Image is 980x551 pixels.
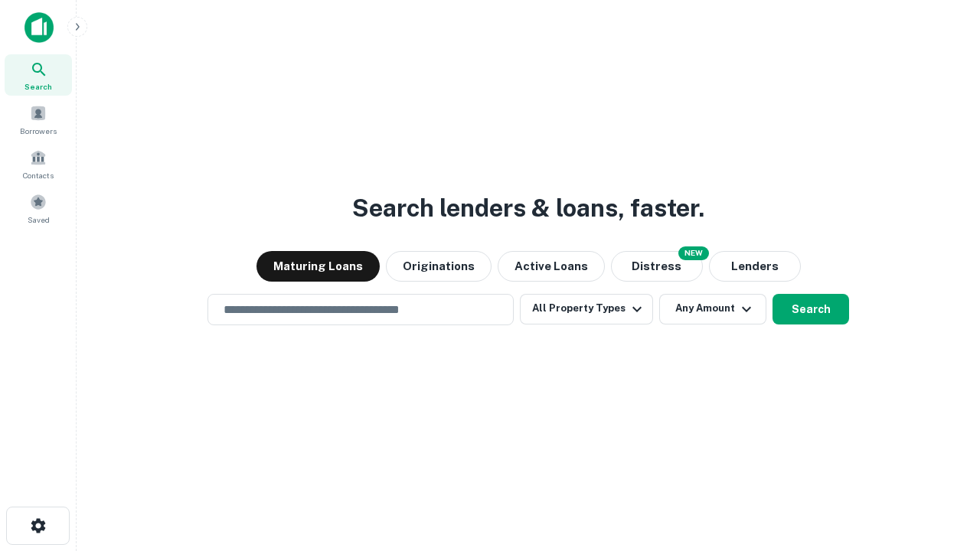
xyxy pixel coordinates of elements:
button: Any Amount [659,294,766,324]
div: NEW [678,246,709,260]
button: Search [773,294,849,324]
span: Contacts [23,169,54,181]
a: Borrowers [5,99,72,140]
button: Maturing Loans [256,251,380,282]
h3: Search lenders & loans, faster. [352,190,704,227]
span: Saved [28,214,50,226]
button: All Property Types [520,294,653,324]
a: Search [5,54,72,96]
img: capitalize-icon.png [24,12,54,43]
button: Originations [386,251,492,282]
button: Lenders [709,251,801,282]
button: Active Loans [498,251,605,282]
span: Search [24,80,52,93]
a: Saved [5,187,72,229]
a: Contacts [5,143,72,184]
button: Search distressed loans with lien and other non-mortgage details. [611,251,703,282]
iframe: Chat Widget [903,429,980,502]
span: Borrowers [20,125,57,137]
